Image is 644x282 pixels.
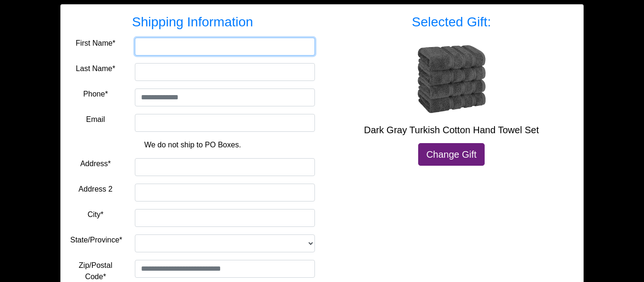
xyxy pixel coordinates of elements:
h3: Selected Gift: [329,14,574,30]
label: Phone* [83,89,108,100]
label: Address* [80,158,111,169]
h3: Shipping Information [70,14,315,30]
label: Address 2 [79,184,113,195]
label: State/Province* [70,234,122,246]
label: First Name* [75,38,115,49]
h5: Dark Gray Turkish Cotton Hand Towel Set [329,124,574,136]
a: Change Gift [418,143,485,166]
label: City* [88,209,104,220]
label: Email [86,114,105,125]
p: We do not ship to PO Boxes. [77,139,308,151]
label: Last Name* [76,63,116,74]
img: Dark Gray Turkish Cotton Hand Towel Set [414,41,489,117]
